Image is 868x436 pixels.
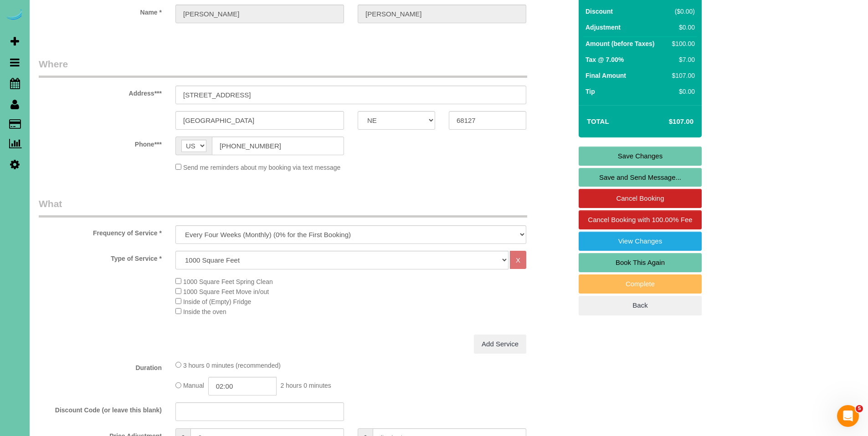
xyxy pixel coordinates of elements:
label: Amount (before Taxes) [586,39,654,48]
div: $100.00 [668,39,695,48]
span: 5 [856,405,863,412]
div: $0.00 [668,87,695,96]
span: 1000 Square Feet Move in/out [183,288,269,295]
label: Frequency of Service * [32,225,169,238]
div: $7.00 [668,55,695,64]
span: 2 hours 0 minutes [281,382,331,390]
div: $107.00 [668,71,695,80]
span: 1000 Square Feet Spring Clean [183,278,273,285]
label: Discount Code (or leave this blank) [32,402,169,415]
a: Back [579,296,702,315]
a: Save and Send Message... [579,168,702,187]
span: Inside the oven [183,308,226,315]
a: Book This Again [579,253,702,272]
span: Send me reminders about my booking via text message [183,164,341,171]
label: Final Amount [586,71,626,80]
label: Tip [586,87,595,96]
div: ($0.00) [668,7,695,16]
label: Duration [32,360,169,372]
strong: Total [587,117,609,125]
a: Cancel Booking [579,189,702,208]
a: Cancel Booking with 100.00% Fee [579,210,702,229]
span: Manual [183,382,204,390]
h4: $107.00 [642,118,693,126]
img: Automaid Logo [5,9,24,22]
legend: Where [39,57,527,78]
a: View Changes [579,232,702,251]
label: Name * [32,5,169,17]
span: 3 hours 0 minutes (recommended) [183,362,281,369]
a: Add Service [474,335,526,354]
label: Type of Service * [32,251,169,263]
label: Adjustment [586,23,621,32]
a: Save Changes [579,147,702,166]
span: Inside of (Empty) Fridge [183,298,251,305]
div: $0.00 [668,23,695,32]
legend: What [39,197,527,218]
label: Discount [586,7,613,16]
label: Tax @ 7.00% [586,55,624,64]
span: Cancel Booking with 100.00% Fee [588,216,692,223]
iframe: Intercom live chat [837,405,859,427]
